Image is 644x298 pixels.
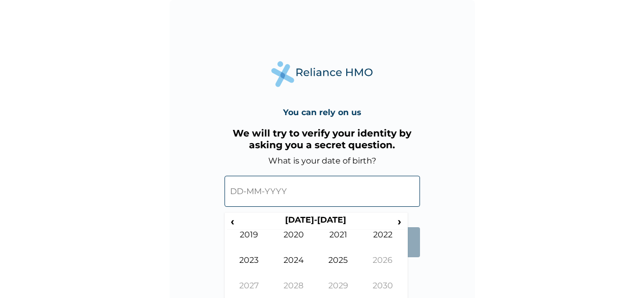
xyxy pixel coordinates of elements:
img: Reliance Health's Logo [271,61,373,87]
h4: You can rely on us [283,107,361,117]
label: What is your date of birth? [268,156,376,166]
td: 2023 [227,255,272,281]
td: 2024 [271,255,316,281]
h3: We will try to verify your identity by asking you a secret question. [225,127,420,151]
th: [DATE]-[DATE] [238,215,394,229]
td: 2026 [360,255,405,281]
td: 2021 [316,230,361,255]
input: DD-MM-YYYY [225,176,420,207]
td: 2022 [360,230,405,255]
span: ‹ [227,215,238,228]
span: › [394,215,405,228]
td: 2025 [316,255,361,281]
td: 2019 [227,230,272,255]
td: 2020 [271,230,316,255]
